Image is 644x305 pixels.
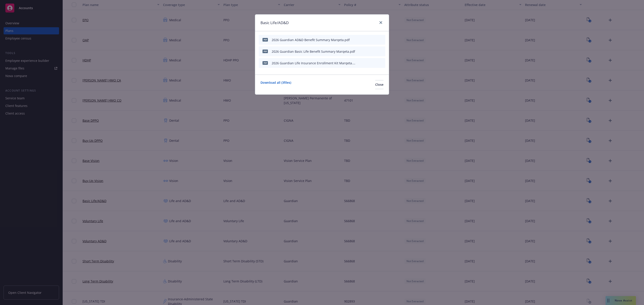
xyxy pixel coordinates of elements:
button: archive file [380,61,383,65]
a: Download all ( 3 files) [261,80,291,89]
button: download file [365,49,369,54]
button: archive file [380,38,383,42]
button: preview file [372,38,376,42]
button: archive file [380,49,383,54]
div: 2026 Guardian Basic Life Benefit Summary Marqeta.pdf [272,49,355,54]
button: download file [365,61,369,65]
button: Close [375,80,383,89]
span: Close [375,82,383,87]
span: pdf [263,61,268,65]
button: preview file [372,61,376,65]
button: preview file [372,49,376,54]
a: close [378,20,383,25]
span: pdf [263,38,268,41]
h1: Basic Life/AD&D [261,20,289,26]
div: 2026 Guardian AD&D Benefit Summary Marqeta.pdf [272,38,350,42]
button: download file [365,38,369,42]
span: pdf [263,50,268,53]
div: 2026 Guardian Life Insurance Enrollment Kit Marqeta.pdf [272,61,357,65]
